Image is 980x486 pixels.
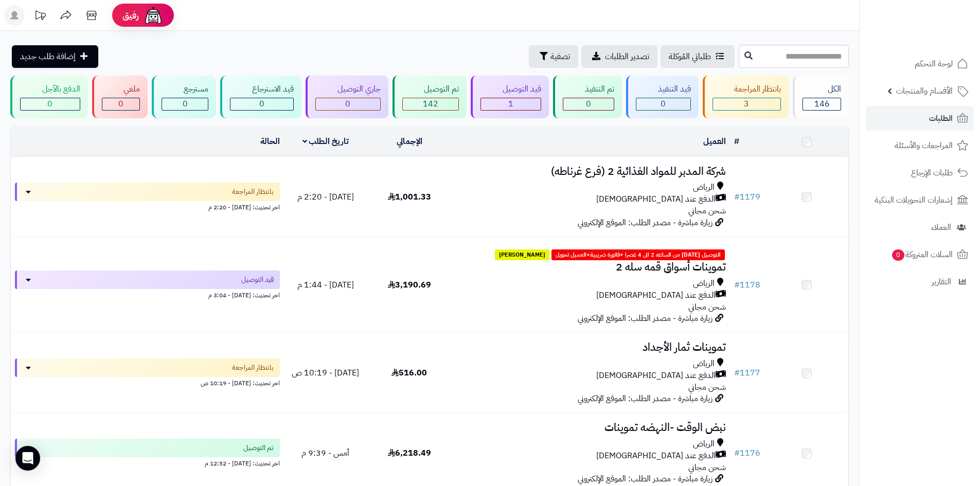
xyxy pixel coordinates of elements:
[892,249,904,261] span: 0
[241,275,274,285] span: قيد التوصيل
[15,201,280,212] div: اخر تحديث: [DATE] - 2:20 م
[734,135,739,148] a: #
[150,76,218,118] a: مسترجع 0
[814,98,830,110] span: 146
[891,247,953,262] span: السلات المتروكة
[866,269,974,294] a: التقارير
[345,98,350,110] span: 0
[12,45,98,68] a: إضافة طلب جديد
[455,341,726,353] h3: تموينات ثمار الأجداد
[791,76,851,118] a: الكل146
[693,278,715,290] span: الرياض
[596,450,716,462] span: الدفع عند [DEMOGRAPHIC_DATA]
[47,98,52,110] span: 0
[693,182,715,193] span: الرياض
[15,446,40,471] div: Open Intercom Messenger
[688,461,726,474] span: شحن مجاني
[929,111,953,125] span: الطلبات
[162,83,208,95] div: مسترجع
[397,135,422,148] a: الإجمالي
[15,377,280,388] div: اخر تحديث: [DATE] - 10:19 ص
[669,50,711,63] span: طلباتي المُوكلة
[596,370,716,382] span: الدفع عند [DEMOGRAPHIC_DATA]
[301,447,349,459] span: أمس - 9:39 م
[297,191,354,203] span: [DATE] - 2:20 م
[596,290,716,301] span: الدفع عند [DEMOGRAPHIC_DATA]
[866,242,974,267] a: السلات المتروكة0
[315,83,381,95] div: جاري التوصيل
[162,98,208,110] div: 0
[915,57,953,71] span: لوحة التحكم
[688,381,726,393] span: شحن مجاني
[90,76,150,118] a: ملغي 0
[529,45,578,68] button: تصفية
[578,392,712,405] span: زيارة مباشرة - مصدر الطلب: الموقع الإلكتروني
[388,447,431,459] span: 6,218.49
[495,249,549,261] span: [PERSON_NAME]
[866,215,974,240] a: العملاء
[232,187,274,197] span: بانتظار المراجعة
[550,50,570,63] span: تصفية
[578,217,712,229] span: زيارة مباشرة - مصدر الطلب: الموقع الإلكتروني
[143,5,164,26] img: ai-face.png
[596,193,716,205] span: الدفع عند [DEMOGRAPHIC_DATA]
[403,98,459,110] div: 142
[744,98,749,110] span: 3
[661,98,666,110] span: 0
[734,191,740,203] span: #
[27,5,53,28] a: تحديثات المنصة
[701,76,791,118] a: بانتظار المراجعة 3
[551,76,624,118] a: تم التنفيذ 0
[455,166,726,177] h3: شركة المدبر للمواد الغذائية 2 (فرع غرناطه)
[688,205,726,217] span: شحن مجاني
[605,50,649,63] span: تصدير الطلبات
[734,367,760,379] a: #1177
[388,279,431,291] span: 3,190.69
[551,249,725,261] span: التوصيل [DATE] من الساعه 2 الى 4 عصرا +فاتورة ضريبية+العميل تحويل
[581,45,657,68] a: تصدير الطلبات
[508,98,513,110] span: 1
[388,191,431,203] span: 1,001.33
[734,279,740,291] span: #
[102,98,140,110] div: 0
[734,447,740,459] span: #
[469,76,551,118] a: قيد التوصيل 1
[391,367,427,379] span: 516.00
[480,83,541,95] div: قيد التوصيل
[232,363,274,373] span: بانتظار المراجعة
[896,84,953,98] span: الأقسام والمنتجات
[455,422,726,434] h3: نبض الوقت -النهضه تموينات
[15,457,280,468] div: اخر تحديث: [DATE] - 12:52 م
[693,358,715,370] span: الرياض
[230,98,293,110] div: 0
[661,45,735,68] a: طلباتي المُوكلة
[712,83,781,95] div: بانتظار المراجعة
[8,76,90,118] a: الدفع بالآجل 0
[586,98,591,110] span: 0
[866,188,974,212] a: إشعارات التحويلات البنكية
[693,438,715,450] span: الرياض
[183,98,188,110] span: 0
[243,443,274,453] span: تم التوصيل
[563,98,614,110] div: 0
[866,160,974,185] a: طلبات الإرجاع
[636,83,691,95] div: قيد التنفيذ
[20,50,76,63] span: إضافة طلب جديد
[734,191,760,203] a: #1179
[636,98,690,110] div: 0
[703,135,726,148] a: العميل
[260,135,280,148] a: الحالة
[734,367,740,379] span: #
[102,83,140,95] div: ملغي
[578,473,712,485] span: زيارة مباشرة - مصدر الطلب: الموقع الإلكتروني
[624,76,701,118] a: قيد التنفيذ 0
[455,261,726,273] h3: تموينات أسواق قمه سله 2
[297,279,354,291] span: [DATE] - 1:44 م
[931,220,951,235] span: العملاء
[15,289,280,300] div: اخر تحديث: [DATE] - 3:04 م
[734,279,760,291] a: #1178
[866,133,974,158] a: المراجعات والأسئلة
[866,106,974,131] a: الطلبات
[20,83,80,95] div: الدفع بالآجل
[563,83,614,95] div: تم التنفيذ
